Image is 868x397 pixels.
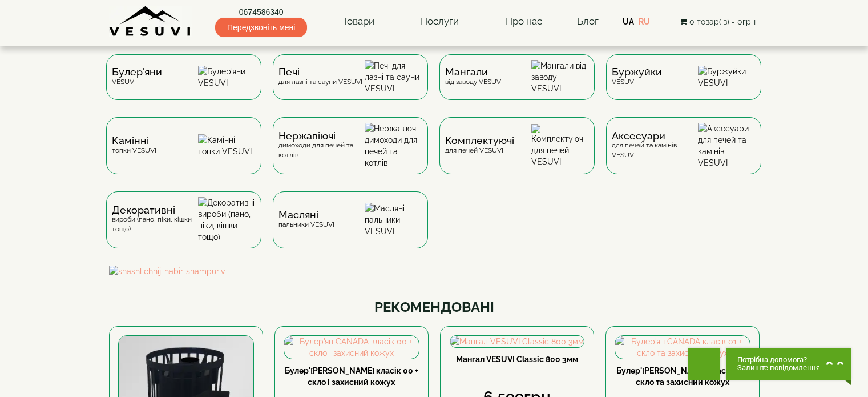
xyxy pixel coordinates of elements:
[112,206,198,215] span: Декоративні
[623,17,634,26] a: UA
[109,6,192,37] img: Завод VESUVI
[365,123,422,169] img: Нержавіючі димоходи для печей та котлів
[600,54,767,117] a: БуржуйкиVESUVI Буржуйки VESUVI
[612,131,698,160] div: для печей та камінів VESUVI
[737,356,820,364] span: Потрібна допомога?
[434,54,600,117] a: Мангаливід заводу VESUVI Мангали від заводу VESUVI
[434,117,600,191] a: Комплектуючідля печей VESUVI Комплектуючі для печей VESUVI
[698,123,756,169] img: Аксесуари для печей та камінів VESUVI
[639,17,650,26] a: RU
[285,366,418,387] a: Булер'[PERSON_NAME] класік 00 + скло і захисний кожух
[698,66,756,89] img: Буржуйки VESUVI
[278,67,362,86] div: для лазні та сауни VESUVI
[100,54,267,117] a: Булер'яниVESUVI Булер'яни VESUVI
[331,9,386,35] a: Товари
[278,210,334,229] div: пальники VESUVI
[445,67,503,86] div: від заводу VESUVI
[267,191,434,266] a: Масляніпальники VESUVI Масляні пальники VESUVI
[100,117,267,191] a: Каміннітопки VESUVI Камінні топки VESUVI
[615,336,750,359] img: Булер'ян CANADA класік 01 + скло та захисний кожух
[600,117,767,191] a: Аксесуаридля печей та камінів VESUVI Аксесуари для печей та камінів VESUVI
[284,336,419,359] img: Булер'ян CANADA класік 00 + скло і захисний кожух
[278,131,365,160] div: димоходи для печей та котлів
[726,348,851,380] button: Chat button
[365,60,422,94] img: Печі для лазні та сауни VESUVI
[531,60,589,94] img: Мангали від заводу VESUVI
[531,124,589,167] img: Комплектуючі для печей VESUVI
[112,136,156,155] div: топки VESUVI
[215,18,307,37] span: Передзвоніть мені
[267,117,434,191] a: Нержавіючідимоходи для печей та котлів Нержавіючі димоходи для печей та котлів
[445,136,514,155] div: для печей VESUVI
[450,336,584,347] img: Мангал VESUVI Classic 800 3мм
[112,206,198,234] div: вироби (пано, піки, кішки тощо)
[445,67,503,77] span: Мангали
[445,136,514,145] span: Комплектуючі
[112,136,156,145] span: Камінні
[100,191,267,266] a: Декоративнівироби (пано, піки, кішки тощо) Декоративні вироби (пано, піки, кішки тощо)
[689,17,756,26] span: 0 товар(ів) - 0грн
[494,9,554,35] a: Про нас
[198,197,256,243] img: Декоративні вироби (пано, піки, кішки тощо)
[676,15,759,28] button: 0 товар(ів) - 0грн
[577,15,599,27] a: Блог
[612,67,662,77] span: Буржуйки
[278,67,362,77] span: Печі
[616,366,749,387] a: Булер'[PERSON_NAME] класік 01 + скло та захисний кожух
[737,364,820,372] span: Залиште повідомлення
[688,348,720,380] button: Get Call button
[112,67,162,86] div: VESUVI
[365,203,422,237] img: Масляні пальники VESUVI
[112,67,162,77] span: Булер'яни
[109,266,760,277] img: shashlichnij-nabir-shampuriv
[278,210,334,219] span: Масляні
[215,6,307,18] a: 0674586340
[267,54,434,117] a: Печідля лазні та сауни VESUVI Печі для лазні та сауни VESUVI
[278,131,365,141] span: Нержавіючі
[456,355,578,364] a: Мангал VESUVI Classic 800 3мм
[198,66,256,89] img: Булер'яни VESUVI
[612,131,698,141] span: Аксесуари
[409,9,470,35] a: Послуги
[612,67,662,86] div: VESUVI
[198,134,256,157] img: Камінні топки VESUVI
